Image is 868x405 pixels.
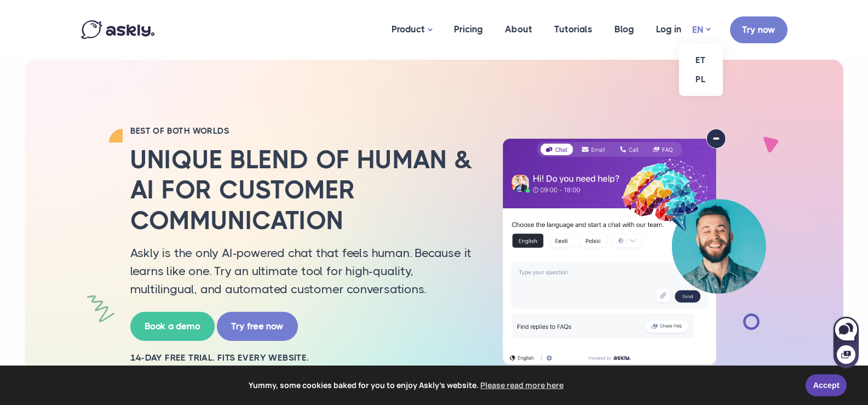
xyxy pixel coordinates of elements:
a: Blog [603,3,645,56]
a: ET [679,50,723,70]
a: PL [679,70,723,89]
a: Tutorials [543,3,603,56]
h2: 14-day free trial. Fits every website. [130,352,475,364]
p: Askly is the only AI-powered chat that feels human. Because it learns like one. Try an ultimate t... [130,244,475,298]
img: Askly [81,20,154,39]
a: Try now [730,16,787,43]
a: Book a demo [130,312,215,341]
a: Pricing [443,3,494,56]
a: Product [381,3,443,57]
a: EN [692,22,710,38]
a: Accept [806,374,847,396]
a: Try free now [217,312,298,341]
a: Log in [645,3,692,56]
h2: BEST OF BOTH WORLDS [130,126,475,136]
a: About [494,3,543,56]
img: AI multilingual chat [492,129,777,366]
iframe: Askly chat [832,315,860,369]
h2: Unique blend of human & AI for customer communication [130,145,475,236]
a: learn more about cookies [479,377,565,393]
span: Yummy, some cookies baked for you to enjoy Askly's website. [16,377,798,393]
